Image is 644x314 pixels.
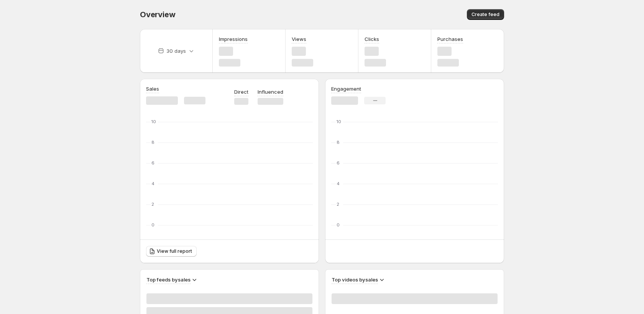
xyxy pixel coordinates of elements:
[437,35,463,43] h3: Purchases
[151,140,154,145] text: 8
[331,85,361,93] h3: Engagement
[258,88,283,96] p: Influenced
[332,276,378,283] h3: Top videos by sales
[337,140,340,145] text: 8
[234,88,248,96] p: Direct
[146,246,197,257] a: View full report
[219,35,248,43] h3: Impressions
[140,10,175,19] span: Overview
[467,9,504,20] button: Create feed
[146,276,191,283] h3: Top feeds by sales
[151,222,154,228] text: 0
[337,202,339,207] text: 2
[151,181,154,186] text: 4
[337,160,340,166] text: 6
[166,47,186,55] p: 30 days
[151,119,156,124] text: 10
[337,181,340,186] text: 4
[151,160,154,166] text: 6
[146,85,159,93] h3: Sales
[337,119,341,124] text: 10
[157,248,192,254] span: View full report
[365,35,379,43] h3: Clicks
[472,11,499,18] span: Create feed
[337,222,340,228] text: 0
[292,35,306,43] h3: Views
[151,202,154,207] text: 2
